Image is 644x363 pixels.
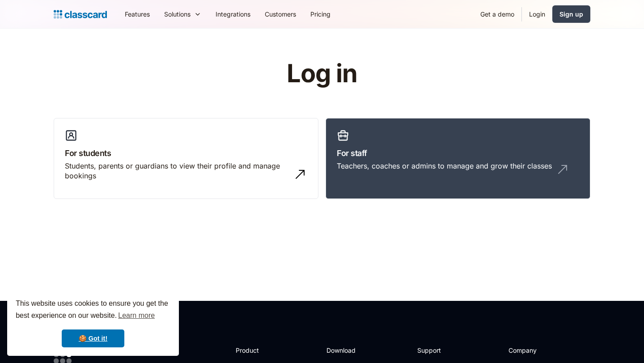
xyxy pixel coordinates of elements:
[417,346,453,355] h2: Support
[117,309,156,322] a: learn more about cookies
[54,118,318,199] a: For studentsStudents, parents or guardians to view their profile and manage bookings
[118,4,157,24] a: Features
[559,9,583,19] div: Sign up
[473,4,521,24] a: Get a demo
[54,8,107,21] a: home
[7,290,179,356] div: cookieconsent
[326,346,363,355] h2: Download
[337,147,579,159] h3: For staff
[337,161,552,171] div: Teachers, coaches or admins to manage and grow their classes
[208,4,258,24] a: Integrations
[552,5,590,23] a: Sign up
[258,4,303,24] a: Customers
[326,118,590,199] a: For staffTeachers, coaches or admins to manage and grow their classes
[180,60,464,88] h1: Log in
[16,298,170,322] span: This website uses cookies to ensure you get the best experience on our website.
[157,4,208,24] div: Solutions
[65,161,289,181] div: Students, parents or guardians to view their profile and manage bookings
[236,346,284,355] h2: Product
[62,329,124,347] a: dismiss cookie message
[65,147,307,159] h3: For students
[522,4,552,24] a: Login
[164,9,191,19] div: Solutions
[508,346,568,355] h2: Company
[303,4,338,24] a: Pricing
